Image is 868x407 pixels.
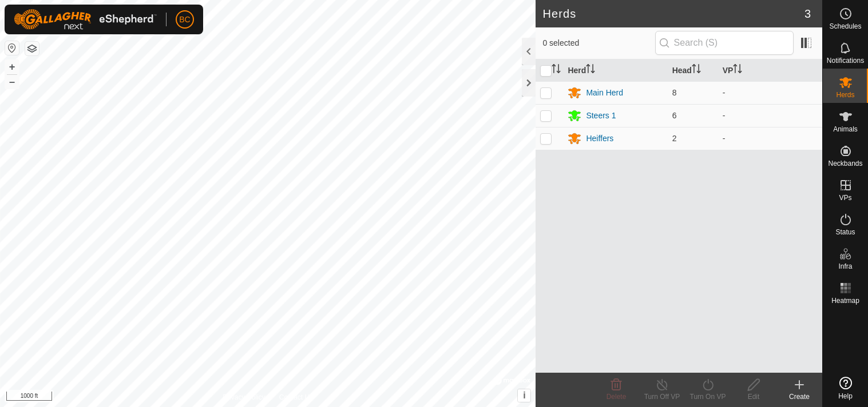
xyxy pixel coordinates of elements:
[586,110,616,122] div: Steers 1
[586,87,623,99] div: Main Herd
[542,7,804,21] h2: Herds
[586,133,613,145] div: Heiffers
[25,42,39,55] button: Map Layers
[5,75,19,89] button: –
[552,66,561,75] p-sorticon: Activate to sort
[829,23,861,30] span: Schedules
[835,229,855,236] span: Status
[731,392,776,402] div: Edit
[523,390,525,400] span: i
[718,59,822,82] th: VP
[179,14,190,26] span: BC
[823,372,868,404] a: Help
[14,9,157,30] img: Gallagher Logo
[655,31,794,55] input: Search (S)
[828,160,862,167] span: Neckbands
[839,194,851,201] span: VPs
[718,104,822,127] td: -
[672,134,677,143] span: 2
[563,59,667,82] th: Herd
[838,393,853,400] span: Help
[692,66,701,75] p-sorticon: Activate to sort
[718,81,822,104] td: -
[804,5,811,22] span: 3
[838,263,852,270] span: Infra
[5,60,19,74] button: +
[542,37,655,49] span: 0 selected
[733,66,742,75] p-sorticon: Activate to sort
[607,393,627,401] span: Delete
[685,392,731,402] div: Turn On VP
[672,88,677,97] span: 8
[827,57,864,64] span: Notifications
[639,392,685,402] div: Turn Off VP
[672,111,677,120] span: 6
[279,392,313,402] a: Contact Us
[776,392,822,402] div: Create
[836,91,854,98] span: Herds
[718,127,822,150] td: -
[831,297,859,304] span: Heatmap
[518,389,530,402] button: i
[668,59,718,82] th: Head
[5,41,19,55] button: Reset Map
[586,66,595,75] p-sorticon: Activate to sort
[833,126,858,133] span: Animals
[223,392,265,402] a: Privacy Policy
